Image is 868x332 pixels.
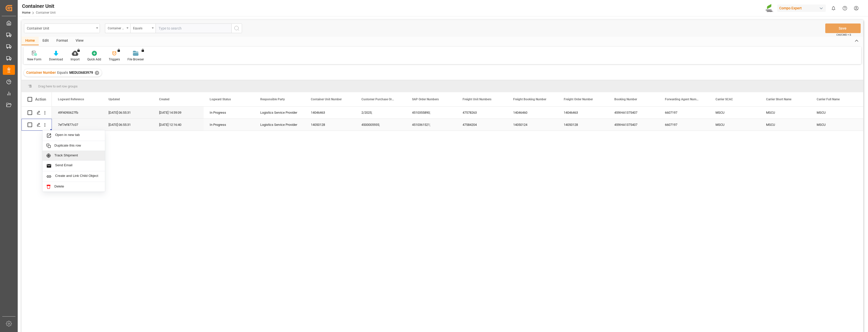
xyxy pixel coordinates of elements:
[156,23,231,33] input: Type to search
[608,107,659,118] div: 459IHA1375407
[457,107,507,118] div: 47578263
[811,119,861,131] div: MSCU
[49,57,63,62] div: Download
[507,107,558,118] div: 14046460
[406,107,457,118] div: 4510355890;
[614,98,637,101] span: Booking Number
[21,119,52,131] div: Press SPACE to select this row.
[53,37,72,45] div: Format
[108,98,120,101] span: Updated
[22,11,30,14] a: Home
[355,107,406,118] div: 2/2025;
[153,107,204,118] div: [DATE] 14:59:09
[159,98,169,101] span: Created
[709,119,760,131] div: MSCU
[58,98,84,101] span: Logward Reference
[709,107,760,118] div: MSCU
[38,84,78,88] span: Drag here to set row groups
[21,107,52,119] div: Press SPACE to select this row.
[108,25,125,31] div: Container Number
[766,4,774,13] img: Screenshot%202023-09-29%20at%2010.02.21.png_1712312052.png
[659,119,709,131] div: 6607197
[210,98,231,101] span: Logward Status
[811,107,861,118] div: MSCU
[311,98,342,101] span: Container Unit Number
[558,119,608,131] div: 14050128
[210,107,248,118] div: In Progress
[95,71,99,75] div: ✕
[69,70,93,75] span: MEDU3683979
[406,119,457,131] div: 4510361521;
[412,98,439,101] span: SAP Order Numbers
[608,119,659,131] div: 459IHA1375407
[35,97,46,102] div: Action
[254,107,305,118] div: Logistics Service Provider
[507,119,558,131] div: 14050124
[777,5,826,12] div: Compo Expert
[52,119,102,131] div: 7ef7ef877c07
[828,3,839,14] button: show 0 new notifications
[513,98,546,101] span: Freight Booking Number
[231,23,242,33] button: search button
[72,37,87,45] div: View
[24,23,100,33] button: open menu
[457,119,507,131] div: 47584204
[22,2,56,10] div: Container Unit
[760,107,811,118] div: MSCU
[52,107,102,118] div: 49f4090627fb
[766,98,791,101] span: Carrier Short Name
[27,57,41,62] div: New Form
[39,37,53,45] div: Edit
[26,70,56,75] span: Container Number
[305,107,355,118] div: 14046463
[102,119,153,131] div: [DATE] 06:55:31
[463,98,491,101] span: Freight Unit Numbers
[105,23,130,33] button: open menu
[102,107,153,118] div: [DATE] 06:55:31
[361,98,395,101] span: Customer Purchase Order Numbers
[659,107,709,118] div: 6607197
[210,119,248,131] div: In Progress
[133,25,150,31] div: Equals
[254,119,305,131] div: Logistics Service Provider
[153,119,204,131] div: [DATE] 12:16:40
[825,23,861,33] button: Save
[558,107,608,118] div: 14046463
[260,98,285,101] span: Responsible Party
[21,37,39,45] div: Home
[817,98,840,101] span: Carrier Full Name
[839,3,851,14] button: Help Center
[57,70,68,75] span: Equals
[87,57,101,62] div: Quick Add
[836,33,851,37] span: Ctrl/CMD + S
[760,119,811,131] div: MSCU
[27,25,94,31] div: Container Unit
[715,98,733,101] span: Carrier SCAC
[355,119,406,131] div: 4500005935;
[665,98,699,101] span: Forwarding Agent Number
[564,98,593,101] span: Freight Order Number
[305,119,355,131] div: 14050128
[777,3,828,13] button: Compo Expert
[130,23,156,33] button: open menu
